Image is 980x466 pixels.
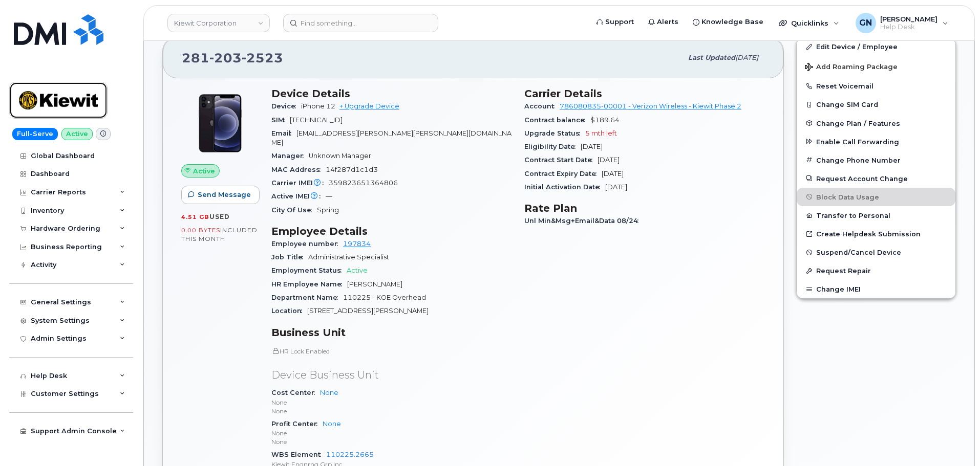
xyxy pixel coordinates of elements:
span: Active [193,166,215,176]
span: [DATE] [602,170,624,177]
span: used [209,213,230,220]
span: [STREET_ADDRESS][PERSON_NAME] [307,307,429,315]
span: Contract Expiry Date [524,170,602,177]
a: Support [589,12,641,32]
a: 110225.2665 [326,451,374,458]
button: Add Roaming Package [797,56,955,77]
p: HR Lock Enabled [271,347,512,356]
span: HR Employee Name [271,280,347,288]
a: Edit Device / Employee [797,37,955,56]
span: Manager [271,152,309,160]
p: None [271,398,512,407]
img: iPhone_12.jpg [189,93,251,154]
p: None [271,429,512,437]
span: 0.00 Bytes [181,227,220,234]
span: Administrative Specialist [308,253,389,261]
span: Location [271,307,307,315]
span: [TECHNICAL_ID] [290,116,343,124]
p: None [271,407,512,415]
span: Quicklinks [791,19,828,27]
button: Change Phone Number [797,151,955,169]
span: Carrier IMEI [271,179,329,187]
span: Initial Activation Date [524,183,605,191]
button: Reset Voicemail [797,77,955,95]
a: Alerts [641,12,686,32]
a: 786080835-00001 - Verizon Wireless - Kiewit Phase 2 [560,102,741,110]
input: Find something... [283,14,438,32]
button: Block Data Usage [797,188,955,206]
button: Enable Call Forwarding [797,132,955,151]
span: 5 mth left [585,129,617,137]
span: Employee number [271,240,343,248]
a: None [320,389,338,396]
span: Contract Start Date [524,156,598,164]
span: Contract balance [524,116,590,124]
span: $189.64 [590,116,620,124]
span: Job Title [271,253,308,261]
span: GN [859,17,872,29]
span: WBS Element [271,451,326,458]
span: 4.51 GB [181,213,209,220]
span: Account [524,102,560,110]
span: Cost Center [271,389,320,396]
span: [PERSON_NAME] [880,15,938,23]
p: None [271,437,512,446]
span: Knowledge Base [701,17,763,27]
span: Enable Call Forwarding [816,138,899,145]
span: Employment Status [271,267,347,274]
button: Change IMEI [797,280,955,298]
span: SIM [271,116,290,124]
a: 197834 [343,240,371,248]
span: Upgrade Status [524,129,585,137]
span: 110225 - KOE Overhead [343,294,426,301]
span: Unl Min&Msg+Email&Data 08/24 [524,217,644,225]
button: Request Repair [797,261,955,280]
span: 203 [209,50,242,65]
h3: Carrier Details [524,87,765,100]
span: [PERSON_NAME] [347,280,402,288]
div: Geoffrey Newport [848,13,955,33]
span: — [326,192,332,200]
button: Transfer to Personal [797,206,955,225]
span: Help Desk [880,23,938,31]
span: Suspend/Cancel Device [816,249,901,256]
span: Device [271,102,301,110]
a: Knowledge Base [686,12,771,32]
span: Eligibility Date [524,143,581,150]
a: + Upgrade Device [339,102,399,110]
span: [DATE] [605,183,627,191]
a: Create Helpdesk Submission [797,225,955,243]
h3: Device Details [271,87,512,100]
span: Change Plan / Features [816,119,900,127]
h3: Business Unit [271,326,512,339]
span: [DATE] [735,54,758,61]
iframe: Messenger Launcher [935,421,972,458]
span: Alerts [657,17,678,27]
p: Device Business Unit [271,368,512,383]
h3: Rate Plan [524,202,765,214]
span: Add Roaming Package [805,63,898,73]
span: Department Name [271,294,343,301]
span: Unknown Manager [309,152,371,160]
span: MAC Address [271,166,326,173]
button: Suspend/Cancel Device [797,243,955,261]
span: Profit Center [271,420,323,428]
span: 281 [182,50,283,65]
button: Change Plan / Features [797,114,955,132]
a: None [323,420,341,428]
span: Spring [317,206,339,214]
span: 359823651364806 [329,179,398,187]
span: [DATE] [581,143,603,150]
span: [DATE] [598,156,620,164]
span: iPhone 12 [301,102,335,110]
a: Kiewit Corporation [167,14,270,32]
div: Quicklinks [772,13,846,33]
h3: Employee Details [271,225,512,237]
span: Send Message [198,190,251,199]
button: Change SIM Card [797,95,955,114]
button: Send Message [181,186,260,204]
span: [EMAIL_ADDRESS][PERSON_NAME][PERSON_NAME][DOMAIN_NAME] [271,129,512,146]
span: 14f287d1c1d3 [326,166,378,173]
span: Support [605,17,634,27]
span: Active [347,267,368,274]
